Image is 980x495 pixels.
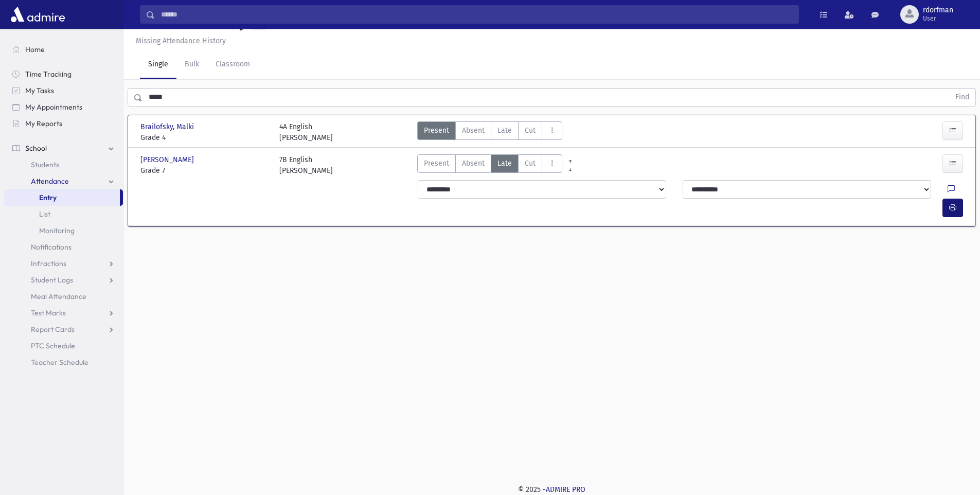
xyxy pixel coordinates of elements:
span: Infractions [31,259,66,268]
span: Time Tracking [25,69,72,79]
span: Teacher Schedule [31,358,88,367]
span: Late [497,125,512,136]
span: School [25,144,47,153]
a: Time Tracking [4,66,123,82]
span: Entry [39,193,57,202]
a: Attendance [4,173,123,189]
u: Missing Attendance History [136,37,226,45]
span: Absent [462,125,485,136]
a: My Appointments [4,99,123,115]
span: Report Cards [31,325,75,334]
span: PTC Schedule [31,341,75,350]
span: rdorfman [923,6,953,14]
a: Infractions [4,255,123,272]
span: My Reports [25,119,62,128]
span: Notifications [31,242,72,252]
a: Notifications [4,239,123,255]
a: Home [4,41,123,58]
a: Students [4,156,123,173]
a: PTC Schedule [4,338,123,354]
span: Late [497,158,512,169]
span: Absent [462,158,485,169]
span: Brailofsky, Malki [140,121,196,132]
a: Entry [4,189,120,206]
a: Meal Attendance [4,288,123,305]
span: Present [424,125,449,136]
span: Present [424,158,449,169]
span: My Appointments [25,102,82,112]
button: Find [949,89,975,106]
a: Classroom [207,50,258,79]
span: [PERSON_NAME] [140,154,196,165]
span: My Tasks [25,86,54,95]
a: Teacher Schedule [4,354,123,370]
div: 4A English [PERSON_NAME] [279,121,333,143]
span: Test Marks [31,308,66,317]
span: Meal Attendance [31,292,86,301]
a: School [4,140,123,156]
div: 7B English [PERSON_NAME] [279,154,333,176]
div: © 2025 - [140,484,964,495]
input: Search [155,5,798,24]
span: Cut [525,158,536,169]
img: AdmirePro [8,4,67,25]
a: Report Cards [4,321,123,338]
a: Missing Attendance History [132,37,226,45]
a: Student Logs [4,272,123,288]
span: Monitoring [39,226,75,235]
a: Monitoring [4,222,123,239]
a: My Tasks [4,82,123,99]
a: Bulk [176,50,207,79]
span: Home [25,45,45,54]
span: Cut [525,125,536,136]
span: Students [31,160,59,169]
div: AttTypes [417,121,562,143]
div: AttTypes [417,154,562,176]
span: Student Logs [31,275,73,285]
a: My Reports [4,115,123,132]
a: List [4,206,123,222]
span: Attendance [31,176,69,186]
span: User [923,14,953,23]
a: Single [140,50,176,79]
span: Grade 4 [140,132,269,143]
span: List [39,209,50,219]
span: Grade 7 [140,165,269,176]
a: Test Marks [4,305,123,321]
